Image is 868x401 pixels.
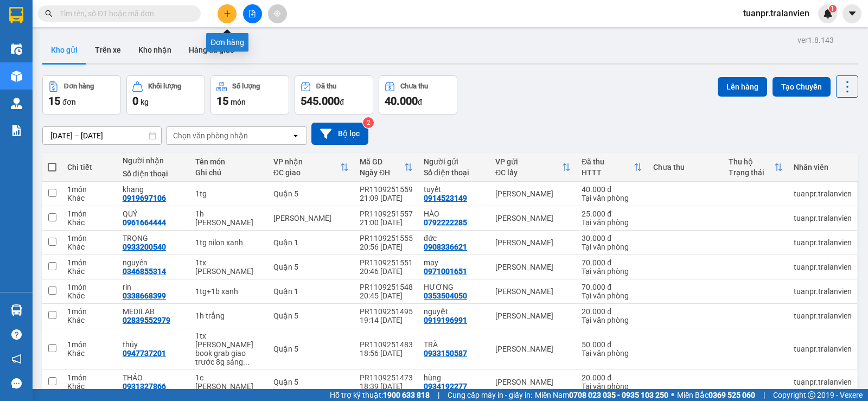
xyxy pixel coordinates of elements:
[311,123,368,145] button: Bộ lọc
[130,37,180,63] button: Kho nhận
[582,194,642,202] div: Tại văn phòng
[123,283,184,291] div: rin
[495,157,562,166] div: VP gửi
[11,304,22,316] img: warehouse-icon
[67,185,112,194] div: 1 món
[495,311,571,320] div: [PERSON_NAME]
[424,194,467,202] div: 0914523149
[360,194,413,202] div: 21:09 [DATE]
[123,340,184,349] div: thủy
[418,98,422,106] span: đ
[829,5,837,12] sup: 1
[495,263,571,271] div: [PERSON_NAME]
[582,209,642,218] div: 25.000 đ
[582,316,642,324] div: Tại văn phòng
[773,77,831,97] button: Tạo Chuyến
[295,75,373,114] button: Đã thu545.000đ
[180,37,243,63] button: Hàng đã giao
[195,258,263,276] div: 1tx chung
[67,307,112,316] div: 1 món
[808,391,815,399] span: copyright
[243,4,262,23] button: file-add
[210,75,289,114] button: Số lượng15món
[195,189,263,198] div: 1tg
[729,157,774,166] div: Thu hộ
[42,75,121,114] button: Đơn hàng15đơn
[709,391,755,399] strong: 0369 525 060
[360,243,413,251] div: 20:56 [DATE]
[42,37,86,63] button: Kho gửi
[232,82,260,90] div: Số lượng
[195,311,263,320] div: 1h trắng
[424,291,467,300] div: 0353504050
[354,153,418,182] th: Toggle SortBy
[67,234,112,243] div: 1 món
[383,391,430,399] strong: 1900 633 818
[67,218,112,227] div: Khác
[231,98,246,106] span: món
[243,358,250,366] span: ...
[273,378,349,386] div: Quận 5
[123,267,166,276] div: 0346855314
[582,291,642,300] div: Tại văn phòng
[495,287,571,296] div: [PERSON_NAME]
[148,82,181,90] div: Khối lượng
[794,311,852,320] div: tuanpr.tralanvien
[424,283,484,291] div: HƯƠNG
[424,267,467,276] div: 0971001651
[424,258,484,267] div: may
[438,389,439,401] span: |
[273,214,349,222] div: [PERSON_NAME]
[582,373,642,382] div: 20.000 đ
[763,389,765,401] span: |
[831,5,834,12] span: 1
[64,82,94,90] div: Đơn hàng
[535,389,668,401] span: Miền Nam
[86,37,130,63] button: Trên xe
[273,168,340,177] div: ĐC giao
[195,238,263,247] div: 1tg nilon xanh
[123,307,184,316] div: MEDILAB
[195,349,263,366] div: book grab giao trước 8g sáng giúp khách 53 nguyễn sơn chung cư phú thạnh lô e phường phú thạnh qu...
[653,163,718,171] div: Chưa thu
[794,214,852,222] div: tuanpr.tralanvien
[123,291,166,300] div: 0338668399
[340,98,344,106] span: đ
[360,185,413,194] div: PR1109251559
[273,238,349,247] div: Quận 1
[123,194,166,202] div: 0919697106
[67,349,112,358] div: Khác
[141,98,149,106] span: kg
[195,157,263,166] div: Tên món
[582,340,642,349] div: 50.000 đ
[123,234,184,243] div: TRỌNG
[67,316,112,324] div: Khác
[569,391,668,399] strong: 0708 023 035 - 0935 103 250
[316,82,336,90] div: Đã thu
[495,345,571,353] div: [PERSON_NAME]
[843,4,861,23] button: caret-down
[385,94,418,107] span: 40.000
[268,4,287,23] button: aim
[495,238,571,247] div: [PERSON_NAME]
[301,94,340,107] span: 545.000
[400,82,428,90] div: Chưa thu
[576,153,648,182] th: Toggle SortBy
[123,218,166,227] div: 0961664444
[268,153,354,182] th: Toggle SortBy
[360,291,413,300] div: 20:45 [DATE]
[424,307,484,316] div: nguyệt
[794,378,852,386] div: tuanpr.tralanvien
[11,43,22,55] img: warehouse-icon
[48,94,60,107] span: 15
[9,7,23,23] img: logo-vxr
[735,7,818,20] span: tuanpr.tralanvien
[363,117,374,128] sup: 2
[794,287,852,296] div: tuanpr.tralanvien
[273,10,281,17] span: aim
[448,389,532,401] span: Cung cấp máy in - giấy in:
[794,345,852,353] div: tuanpr.tralanvien
[360,382,413,391] div: 18:39 [DATE]
[424,243,467,251] div: 0908336621
[273,311,349,320] div: Quận 5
